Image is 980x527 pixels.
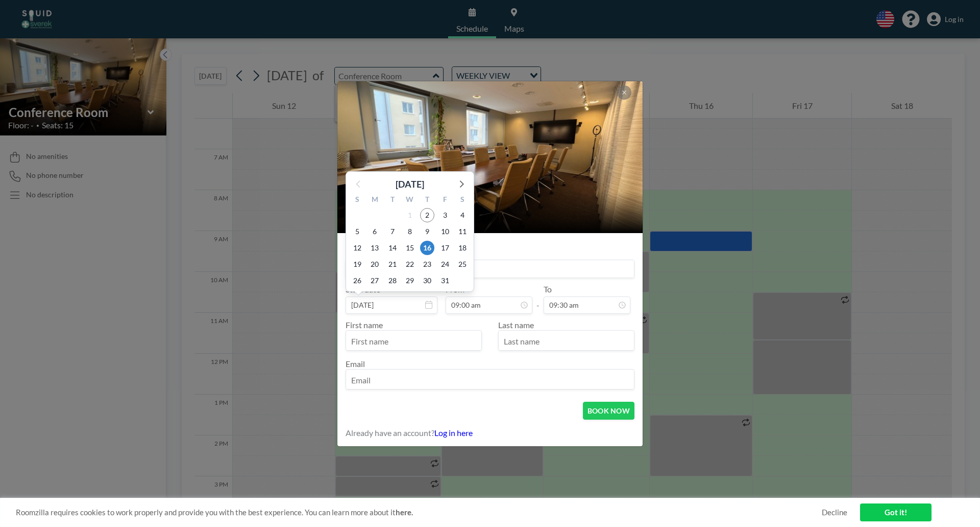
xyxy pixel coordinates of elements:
[438,241,452,255] span: Friday, October 17, 2025
[346,428,434,438] span: Already have an account?
[455,257,470,271] span: Saturday, October 25, 2025
[350,273,364,288] span: Sunday, October 26, 2025
[420,241,434,255] span: Thursday, October 16, 2025
[403,208,417,222] span: Wednesday, October 1, 2025
[350,199,631,215] h2: Conference Room
[403,224,417,239] span: Wednesday, October 8, 2025
[346,333,481,350] input: First name
[420,273,434,288] span: Thursday, October 30, 2025
[346,320,383,330] label: First name
[346,260,634,278] input: Guest reservation
[438,273,452,288] span: Friday, October 31, 2025
[16,508,822,517] span: Roomzilla requires cookies to work properly and provide you with the best experience. You can lea...
[385,241,400,255] span: Tuesday, October 14, 2025
[350,224,364,239] span: Sunday, October 5, 2025
[384,194,401,207] div: T
[420,257,434,271] span: Thursday, October 23, 2025
[367,224,382,239] span: Monday, October 6, 2025
[346,372,634,389] input: Email
[438,208,452,222] span: Friday, October 3, 2025
[419,194,436,207] div: T
[455,208,470,222] span: Saturday, October 4, 2025
[367,273,382,288] span: Monday, October 27, 2025
[403,257,417,271] span: Wednesday, October 22, 2025
[420,208,434,222] span: Thursday, October 2, 2025
[396,177,424,191] div: [DATE]
[499,333,634,350] input: Last name
[455,224,470,239] span: Saturday, October 11, 2025
[860,503,932,521] a: Got it!
[454,194,471,207] div: S
[401,194,419,207] div: W
[403,273,417,288] span: Wednesday, October 29, 2025
[385,273,400,288] span: Tuesday, October 28, 2025
[367,241,382,255] span: Monday, October 13, 2025
[350,257,364,271] span: Sunday, October 19, 2025
[349,194,366,207] div: S
[536,288,540,310] span: -
[544,284,552,294] label: To
[434,428,473,438] a: Log in here
[498,320,534,330] label: Last name
[346,359,365,369] label: Email
[420,224,434,239] span: Thursday, October 9, 2025
[385,257,400,271] span: Tuesday, October 21, 2025
[367,257,382,271] span: Monday, October 20, 2025
[822,508,847,517] a: Decline
[583,402,634,420] button: BOOK NOW
[337,42,644,272] img: 537.JPG
[350,241,364,255] span: Sunday, October 12, 2025
[438,257,452,271] span: Friday, October 24, 2025
[438,224,452,239] span: Friday, October 10, 2025
[396,508,413,517] a: here.
[366,194,383,207] div: M
[403,241,417,255] span: Wednesday, October 15, 2025
[455,241,470,255] span: Saturday, October 18, 2025
[436,194,453,207] div: F
[385,224,400,239] span: Tuesday, October 7, 2025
